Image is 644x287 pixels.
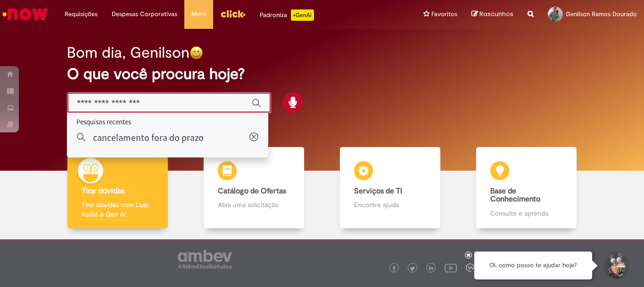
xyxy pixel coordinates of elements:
[291,9,314,21] p: +GenAi
[178,250,232,269] img: logo_footer_ambev_rotulo_gray.png
[1,5,50,24] img: ServiceNow
[186,147,322,229] a: Catálogo de Ofertas Abra uma solicitação
[322,147,458,229] a: Serviços de TI Encontre ajuda
[392,266,396,271] img: logo_footer_facebook.png
[218,186,286,196] b: Catálogo de Ofertas
[410,266,415,271] img: logo_footer_twitter.png
[445,261,457,274] img: logo_footer_youtube.png
[474,252,592,279] div: Oi, como posso te ajudar hoje?
[50,147,186,229] a: Tirar dúvidas Tirar dúvidas com Lupi Assist e Gen Ai
[566,10,637,18] span: Genilson Ramos Dourado
[458,147,594,229] a: Base de Conhecimento Consulte e aprenda
[479,9,513,18] span: Rascunhos
[354,186,402,196] b: Serviços de TI
[218,200,289,209] p: Abra uma solicitação
[220,7,246,21] img: click_logo_yellow_360x200.png
[190,46,203,60] img: happy-face.png
[466,263,474,272] img: logo_footer_workplace.png
[191,9,206,19] span: More
[602,252,630,280] button: Iniciar Conversa de Suporte
[67,44,190,61] h2: Bom dia, Genilson
[82,186,124,196] b: Tirar dúvidas
[429,266,434,271] img: logo_footer_linkedin.png
[490,209,562,218] p: Consulte e aprenda
[112,9,177,19] span: Despesas Corporativas
[82,200,153,219] p: Tirar dúvidas com Lupi Assist e Gen Ai
[65,9,98,19] span: Requisições
[471,10,513,19] a: Rascunhos
[490,186,540,204] b: Base de Conhecimento
[67,66,577,82] h2: O que você procura hoje?
[354,200,426,209] p: Encontre ajuda
[260,9,314,21] div: Padroniza
[431,9,457,19] span: Favoritos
